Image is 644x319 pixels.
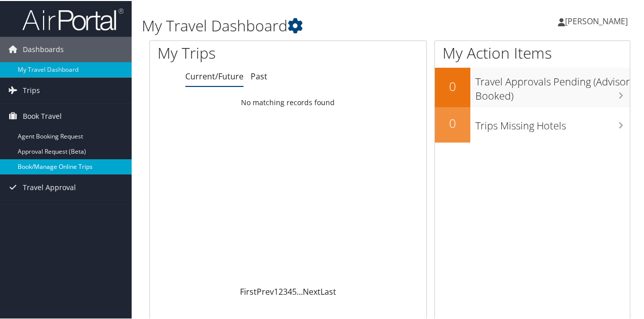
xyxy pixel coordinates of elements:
span: Dashboards [23,36,64,61]
h1: My Travel Dashboard [142,14,472,35]
h1: My Action Items [435,41,630,63]
a: 1 [274,285,278,296]
a: Current/Future [185,70,244,81]
span: Trips [23,77,40,102]
a: Last [320,285,336,296]
span: Travel Approval [23,174,76,199]
td: No matching records found [150,93,426,111]
a: First [240,285,257,296]
span: Book Travel [23,103,62,128]
h3: Trips Missing Hotels [475,113,630,132]
h2: 0 [435,114,470,131]
h1: My Trips [157,41,303,63]
a: [PERSON_NAME] [558,5,638,35]
a: 5 [292,285,297,296]
h3: Travel Approvals Pending (Advisor Booked) [475,69,630,102]
a: 0Travel Approvals Pending (Advisor Booked) [435,67,630,106]
a: 4 [288,285,292,296]
a: 3 [283,285,288,296]
h2: 0 [435,77,470,94]
a: 2 [278,285,283,296]
span: [PERSON_NAME] [565,15,628,26]
img: airportal-logo.png [22,7,124,30]
span: … [297,285,303,296]
a: Past [251,70,267,81]
a: 0Trips Missing Hotels [435,106,630,142]
a: Next [303,285,320,296]
a: Prev [257,285,274,296]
